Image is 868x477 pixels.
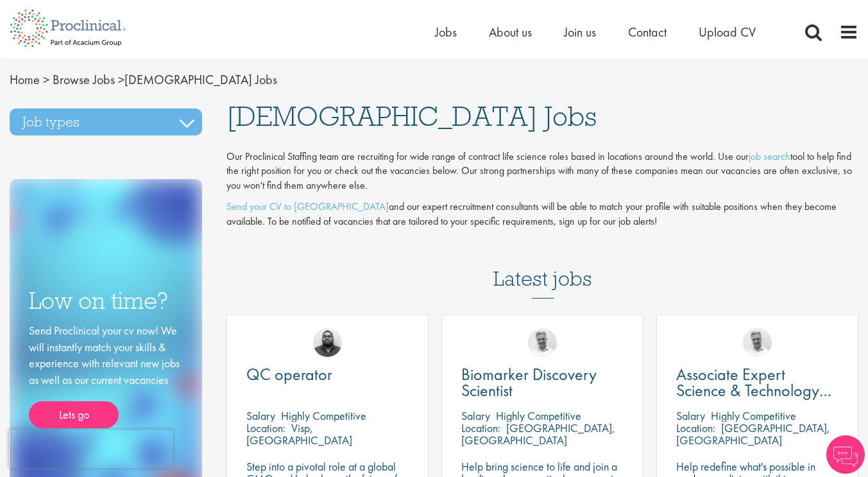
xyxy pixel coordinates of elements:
[246,421,352,447] p: Visp, [GEOGRAPHIC_DATA]
[29,288,183,313] h3: Low on time?
[826,435,865,474] img: Chatbot
[461,421,500,435] span: Location:
[10,71,40,88] a: breadcrumb link to Home
[43,71,49,88] span: >
[676,421,715,435] span: Location:
[226,200,389,213] a: Send your CV to [GEOGRAPHIC_DATA]
[699,24,756,40] a: Upload CV
[749,150,790,163] a: job search
[493,236,592,299] h3: Latest jobs
[29,401,119,428] a: Lets go
[496,408,581,423] p: Highly Competitive
[564,24,596,40] a: Join us
[743,328,772,357] img: Joshua Bye
[246,363,332,385] span: QC operator
[53,71,115,88] a: breadcrumb link to Browse Jobs
[10,108,202,135] h3: Job types
[676,408,705,423] span: Salary
[711,408,796,423] p: Highly Competitive
[676,367,838,399] a: Associate Expert Science & Technology ([MEDICAL_DATA])
[246,408,275,423] span: Salary
[10,71,277,88] span: [DEMOGRAPHIC_DATA] Jobs
[313,328,342,357] img: Ashley Bennett
[118,71,124,88] span: >
[246,367,409,383] a: QC operator
[628,24,667,40] a: Contact
[461,408,490,423] span: Salary
[9,429,173,468] iframe: reCAPTCHA
[226,150,858,194] p: Our Proclinical Staffing team are recruiting for wide range of contract life science roles based ...
[29,322,183,428] div: Send Proclinical your cv now! We will instantly match your skills & experience with relevant new ...
[461,367,624,399] a: Biomarker Discovery Scientist
[226,99,597,134] span: [DEMOGRAPHIC_DATA] Jobs
[676,421,830,447] p: [GEOGRAPHIC_DATA], [GEOGRAPHIC_DATA]
[226,200,858,229] p: and our expert recruitment consultants will be able to match your profile with suitable positions...
[461,421,615,447] p: [GEOGRAPHIC_DATA], [GEOGRAPHIC_DATA]
[676,363,831,417] span: Associate Expert Science & Technology ([MEDICAL_DATA])
[461,363,597,401] span: Biomarker Discovery Scientist
[246,421,285,435] span: Location:
[489,24,532,40] a: About us
[435,24,457,40] a: Jobs
[281,408,366,423] p: Highly Competitive
[528,328,557,357] img: Joshua Bye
